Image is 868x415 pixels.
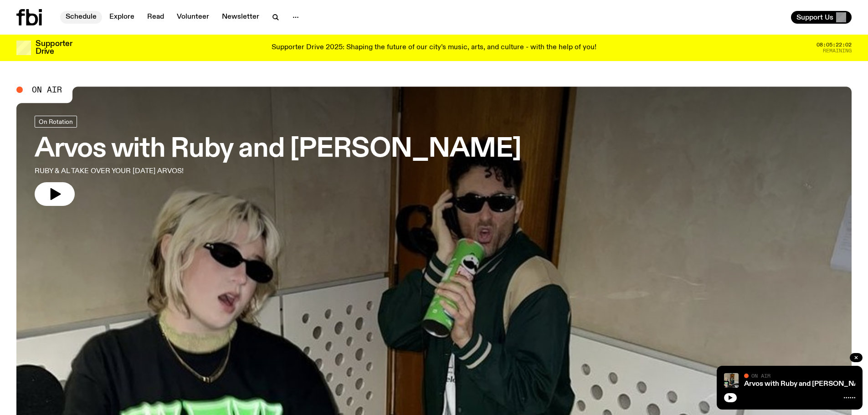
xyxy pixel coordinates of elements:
a: Schedule [60,11,102,24]
span: Support Us [796,13,833,21]
h3: Supporter Drive [36,40,72,56]
a: Read [142,11,169,24]
span: On Rotation [39,118,73,125]
a: Explore [104,11,140,24]
button: Support Us [791,11,852,24]
img: Ruby wears a Collarbones t shirt and pretends to play the DJ decks, Al sings into a pringles can.... [724,373,739,388]
a: Volunteer [171,11,215,24]
span: Remaining [823,48,852,53]
a: Arvos with Ruby and [PERSON_NAME]RUBY & AL TAKE OVER YOUR [DATE] ARVOS! [35,116,521,206]
p: Supporter Drive 2025: Shaping the future of our city’s music, arts, and culture - with the help o... [272,44,596,52]
h3: Arvos with Ruby and [PERSON_NAME] [35,137,521,162]
span: On Air [751,373,770,379]
span: On Air [32,86,62,94]
a: Newsletter [216,11,265,24]
p: RUBY & AL TAKE OVER YOUR [DATE] ARVOS! [35,166,268,177]
span: 08:05:22:02 [817,42,852,47]
a: On Rotation [35,116,77,128]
